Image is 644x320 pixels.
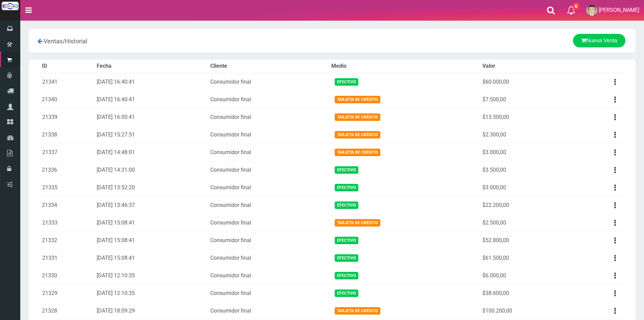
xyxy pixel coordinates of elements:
[335,272,358,279] span: Efectivo
[335,184,358,191] span: Efectivo
[480,196,571,214] td: $22.200,00
[208,161,329,179] td: Consumidor final
[480,91,571,108] td: $7.500,00
[94,302,208,320] td: [DATE] 18:09:29
[335,290,358,297] span: Efectivo
[39,214,94,232] td: 21333
[335,96,380,103] span: Tarjeta de Crédito
[208,60,329,73] th: Cliente
[208,196,329,214] td: Consumidor final
[208,144,329,161] td: Consumidor final
[335,254,358,261] span: Efectivo
[335,201,358,209] span: Efectivo
[480,249,571,267] td: $61.500,00
[335,131,380,138] span: Tarjeta de Crédito
[335,166,358,173] span: Efectivo
[65,38,87,45] span: Historial
[335,219,380,226] span: Tarjeta de Crédito
[94,161,208,179] td: [DATE] 14:31:00
[573,34,625,47] a: Nueva Venta
[480,232,571,249] td: $52.800,00
[480,144,571,161] td: $3.000,00
[480,214,571,232] td: $2.500,00
[39,126,94,144] td: 21338
[94,73,208,91] td: [DATE] 16:40:41
[39,161,94,179] td: 21336
[94,108,208,126] td: [DATE] 16:00:41
[208,284,329,302] td: Consumidor final
[586,5,597,16] img: User Image
[335,307,380,314] span: Tarjeta de Crédito
[94,196,208,214] td: [DATE] 13:46:37
[34,34,233,48] div: /
[94,126,208,144] td: [DATE] 15:27:51
[480,179,571,196] td: $3.000,00
[335,78,358,85] span: Efectivo
[599,7,639,13] span: [PERSON_NAME]
[208,302,329,320] td: Consumidor final
[2,2,19,10] img: Logo grande
[44,38,63,45] span: Ventas
[480,60,571,73] th: Valor
[480,302,571,320] td: $100.200,00
[94,267,208,284] td: [DATE] 12:10:35
[208,267,329,284] td: Consumidor final
[480,126,571,144] td: $2.300,00
[94,91,208,108] td: [DATE] 16:40:41
[39,144,94,161] td: 21337
[39,196,94,214] td: 21334
[39,60,94,73] th: ID
[573,3,579,9] span: 6
[94,179,208,196] td: [DATE] 13:52:20
[208,232,329,249] td: Consumidor final
[39,249,94,267] td: 21331
[208,108,329,126] td: Consumidor final
[94,249,208,267] td: [DATE] 15:08:41
[480,161,571,179] td: $3.500,00
[94,144,208,161] td: [DATE] 14:48:01
[208,91,329,108] td: Consumidor final
[208,179,329,196] td: Consumidor final
[335,237,358,244] span: Efectivo
[208,126,329,144] td: Consumidor final
[39,284,94,302] td: 21329
[94,284,208,302] td: [DATE] 12:10:35
[94,60,208,73] th: Fecha
[39,179,94,196] td: 21335
[94,214,208,232] td: [DATE] 15:08:41
[335,149,380,156] span: Tarjeta de Crédito
[39,73,94,91] td: 21341
[480,267,571,284] td: $6.000,00
[39,108,94,126] td: 21339
[208,73,329,91] td: Consumidor final
[480,108,571,126] td: $13.500,00
[329,60,480,73] th: Medio
[39,232,94,249] td: 21332
[208,249,329,267] td: Consumidor final
[39,302,94,320] td: 21328
[39,267,94,284] td: 21330
[94,232,208,249] td: [DATE] 15:08:41
[480,284,571,302] td: $38.600,00
[480,73,571,91] td: $60.000,00
[335,113,380,121] span: Tarjeta de Crédito
[208,214,329,232] td: Consumidor final
[39,91,94,108] td: 21340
